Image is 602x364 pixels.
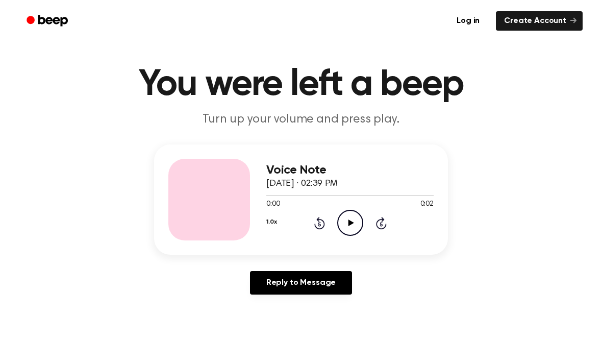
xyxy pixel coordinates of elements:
a: Log in [446,9,490,32]
p: Turn up your volume and press play. [105,111,497,128]
h3: Voice Note [266,163,434,177]
span: [DATE] · 02:39 PM [266,179,338,188]
h1: You were left a beep [40,66,562,103]
a: Create Account [496,11,583,30]
button: 1.0x [266,213,277,230]
span: 0:02 [420,199,434,209]
a: Reply to Message [250,271,352,294]
span: 0:00 [266,199,280,209]
a: Beep [19,11,77,31]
